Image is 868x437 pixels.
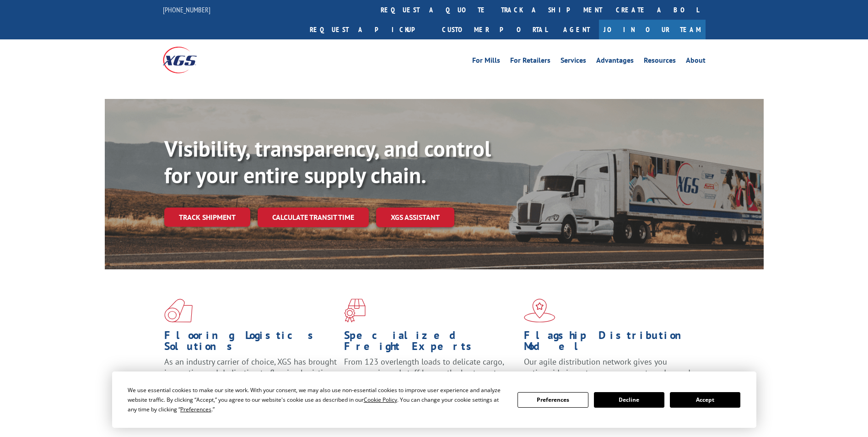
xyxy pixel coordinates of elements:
span: Our agile distribution network gives you nationwide inventory management on demand. [524,356,692,378]
a: Request a pickup [303,20,435,39]
a: Join Our Team [599,20,706,39]
img: xgs-icon-flagship-distribution-model-red [524,299,555,322]
button: Decline [594,392,664,408]
p: From 123 overlength loads to delicate cargo, our experienced staff knows the best way to move you... [344,356,517,397]
h1: Flooring Logistics Solutions [164,330,337,356]
a: Calculate transit time [258,208,369,227]
span: As an industry carrier of choice, XGS has brought innovation and dedication to flooring logistics... [164,356,337,389]
a: Resources [644,57,676,67]
img: xgs-icon-focused-on-flooring-red [344,299,366,322]
div: Cookie Consent Prompt [112,371,756,428]
h1: Specialized Freight Experts [344,330,517,356]
div: We use essential cookies to make our site work. With your consent, we may also use non-essential ... [128,385,507,414]
button: Preferences [518,392,588,408]
a: Services [561,57,586,67]
span: Cookie Policy [364,396,397,404]
span: Preferences [180,405,211,413]
a: Advantages [596,57,634,67]
a: About [686,57,706,67]
button: Accept [670,392,740,408]
a: Agent [554,20,599,39]
a: For Mills [472,57,500,67]
img: xgs-icon-total-supply-chain-intelligence-red [164,299,193,322]
a: [PHONE_NUMBER] [163,5,210,14]
h1: Flagship Distribution Model [524,330,697,356]
b: Visibility, transparency, and control for your entire supply chain. [164,134,491,189]
a: For Retailers [510,57,550,67]
a: Track shipment [164,208,250,227]
a: Customer Portal [435,20,554,39]
a: XGS ASSISTANT [376,208,454,227]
